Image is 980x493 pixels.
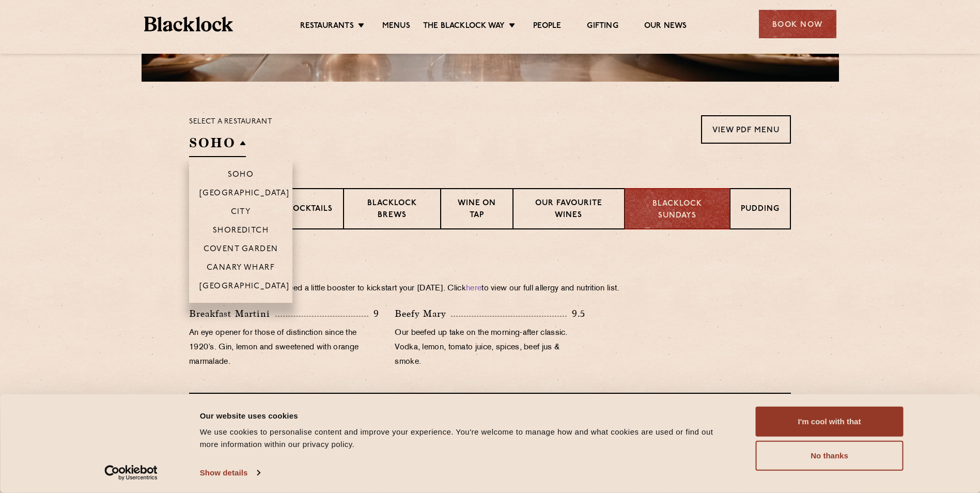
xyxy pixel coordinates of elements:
[756,407,904,437] button: I'm cool with that
[759,10,836,38] div: Book Now
[524,198,613,222] p: Our favourite wines
[86,465,176,481] a: Usercentrics Cookiebot - opens in a new window
[300,21,354,33] a: Restaurants
[587,21,618,33] a: Gifting
[741,204,780,217] p: Pudding
[466,285,481,292] a: here
[452,198,502,222] p: Wine on Tap
[200,426,733,451] div: We use cookies to personalise content and improve your experience. You're welcome to manage how a...
[189,115,272,129] p: Select a restaurant
[200,465,260,481] a: Show details
[144,17,234,32] img: BL_Textured_Logo-footer-cropped.svg
[567,307,585,320] p: 9.5
[189,326,379,369] p: An eye opener for those of distinction since the 1920’s. Gin, lemon and sweetened with orange mar...
[756,441,904,471] button: No thanks
[228,171,254,181] p: Soho
[287,204,333,217] p: Cocktails
[382,21,410,33] a: Menus
[533,21,561,33] a: People
[368,307,379,320] p: 9
[354,198,430,222] p: Blacklock Brews
[200,409,733,422] div: Our website uses cookies
[701,115,791,144] a: View PDF Menu
[231,208,251,218] p: City
[644,21,687,33] a: Our News
[189,134,246,157] h2: SOHO
[189,306,275,321] p: Breakfast Martini
[395,306,451,321] p: Beefy Mary
[207,264,275,274] p: Canary Wharf
[199,282,290,292] p: [GEOGRAPHIC_DATA]
[635,198,719,222] p: Blacklock Sundays
[199,189,290,199] p: [GEOGRAPHIC_DATA]
[423,21,505,33] a: The Blacklock Way
[189,282,791,296] p: If you had a big [DATE] or need a little booster to kickstart your [DATE]. Click to view our full...
[204,245,278,255] p: Covent Garden
[189,255,791,269] h3: Eye openers
[213,226,269,237] p: Shoreditch
[395,326,585,369] p: Our beefed up take on the morning-after classic. Vodka, lemon, tomato juice, spices, beef jus & s...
